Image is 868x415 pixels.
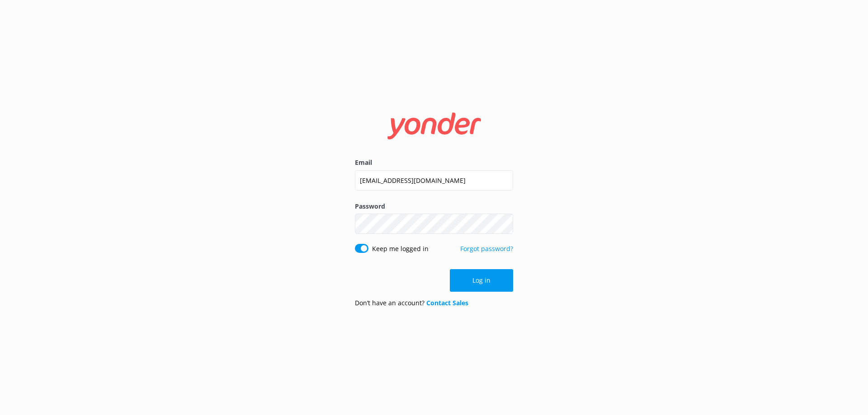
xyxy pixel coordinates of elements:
label: Keep me logged in [372,244,429,254]
a: Contact Sales [426,298,468,307]
p: Don’t have an account? [355,298,468,308]
label: Password [355,201,513,211]
label: Email [355,158,513,168]
button: Log in [450,269,513,292]
button: Show password [495,215,513,233]
input: user@emailaddress.com [355,170,513,191]
a: Forgot password? [460,244,513,253]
